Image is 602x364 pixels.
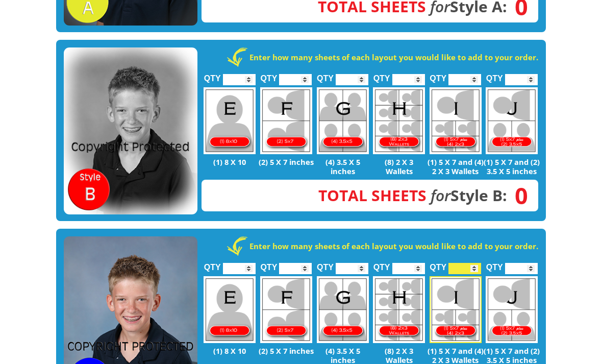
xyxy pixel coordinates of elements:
[486,87,538,154] img: J
[317,276,369,343] img: G
[431,185,450,206] em: for
[260,276,312,343] img: F
[373,252,390,277] label: QTY
[260,252,277,277] label: QTY
[258,346,315,355] p: (2) 5 X 7 inches
[373,276,425,343] img: H
[373,63,390,88] label: QTY
[202,157,258,166] p: (1) 8 X 10
[486,63,503,88] label: QTY
[430,252,446,277] label: QTY
[507,1,528,12] span: 0
[371,157,428,176] p: (8) 2 X 3 Wallets
[317,63,334,88] label: QTY
[484,157,540,176] p: (1) 5 X 7 and (2) 3.5 X 5 inches
[258,157,315,166] p: (2) 5 X 7 inches
[204,63,221,88] label: QTY
[204,276,256,343] img: E
[64,47,197,215] img: STYLE B
[507,190,528,201] span: 0
[204,252,221,277] label: QTY
[317,252,334,277] label: QTY
[204,87,256,154] img: E
[430,87,482,154] img: I
[260,63,277,88] label: QTY
[318,185,507,206] strong: Style B:
[318,185,427,206] span: Total Sheets
[486,252,503,277] label: QTY
[427,157,484,176] p: (1) 5 X 7 and (4) 2 X 3 Wallets
[430,276,482,343] img: I
[249,52,538,62] strong: Enter how many sheets of each layout you would like to add to your order.
[314,157,371,176] p: (4) 3.5 X 5 inches
[373,87,425,154] img: H
[202,346,258,355] p: (1) 8 X 10
[486,276,538,343] img: J
[430,63,446,88] label: QTY
[260,87,312,154] img: F
[317,87,369,154] img: G
[249,241,538,251] strong: Enter how many sheets of each layout you would like to add to your order.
